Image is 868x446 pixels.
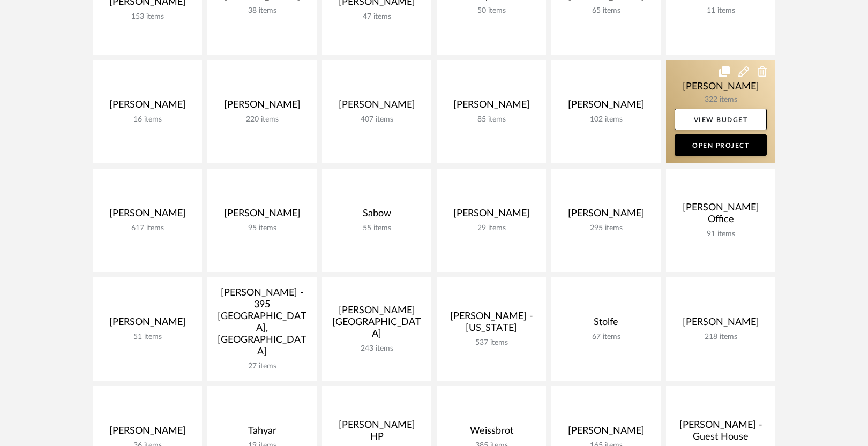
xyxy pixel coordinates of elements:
div: 11 items [675,6,767,16]
div: 102 items [560,115,652,124]
div: [PERSON_NAME] [560,99,652,115]
a: View Budget [675,109,767,130]
div: Tahyar [216,425,308,441]
div: [PERSON_NAME] [101,316,193,332]
div: [PERSON_NAME][GEOGRAPHIC_DATA] [331,305,423,344]
div: 55 items [331,224,423,233]
div: 38 items [216,6,308,16]
div: 220 items [216,115,308,124]
a: Open Project [675,134,767,156]
div: 29 items [445,224,537,233]
div: 65 items [560,6,652,16]
div: [PERSON_NAME] [216,99,308,115]
div: 16 items [101,115,193,124]
div: 295 items [560,224,652,233]
div: 243 items [331,344,423,353]
div: 51 items [101,332,193,342]
div: Stolfe [560,316,652,332]
div: [PERSON_NAME] [101,99,193,115]
div: [PERSON_NAME] - 395 [GEOGRAPHIC_DATA], [GEOGRAPHIC_DATA] [216,287,308,362]
div: 537 items [445,338,537,347]
div: 85 items [445,115,537,124]
div: 27 items [216,362,308,371]
div: [PERSON_NAME] [560,208,652,224]
div: [PERSON_NAME] - [US_STATE] [445,311,537,338]
div: 407 items [331,115,423,124]
div: [PERSON_NAME] [560,425,652,441]
div: Sabow [331,208,423,224]
div: [PERSON_NAME] [675,316,767,332]
div: [PERSON_NAME] [216,208,308,224]
div: [PERSON_NAME] [101,425,193,441]
div: 617 items [101,224,193,233]
div: 91 items [675,230,767,239]
div: [PERSON_NAME] [445,99,537,115]
div: [PERSON_NAME] [331,99,423,115]
div: Weissbrot [445,425,537,441]
div: [PERSON_NAME] [445,208,537,224]
div: [PERSON_NAME] Office [675,202,767,230]
div: 67 items [560,332,652,342]
div: 50 items [445,6,537,16]
div: 95 items [216,224,308,233]
div: 47 items [331,12,423,21]
div: 153 items [101,12,193,21]
div: 218 items [675,332,767,342]
div: [PERSON_NAME] [101,208,193,224]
